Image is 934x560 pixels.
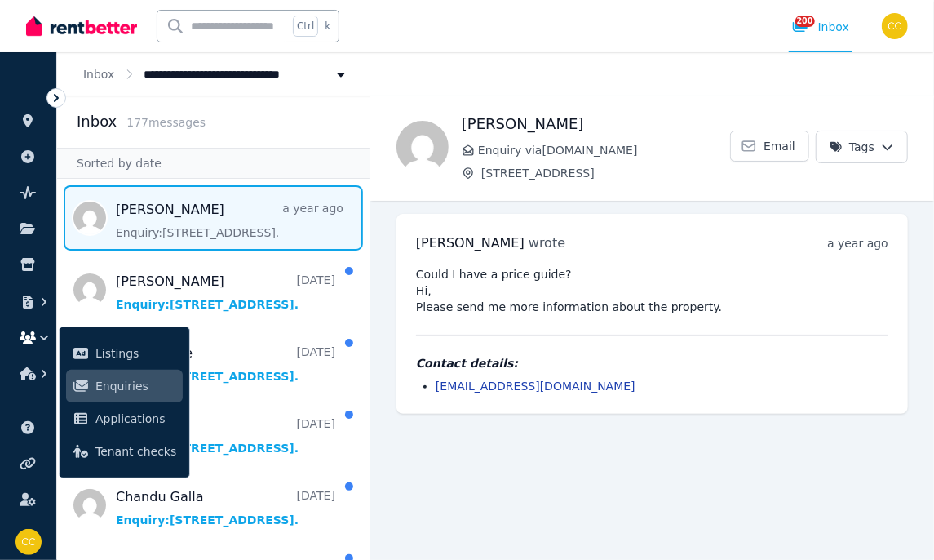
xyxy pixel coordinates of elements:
[830,139,874,155] span: Tags
[26,14,137,38] img: RentBetter
[116,416,335,456] a: Aari[DATE]Enquiry:[STREET_ADDRESS].
[481,165,730,181] span: [STREET_ADDRESS]
[116,272,335,313] a: [PERSON_NAME][DATE]Enquiry:[STREET_ADDRESS].
[529,235,565,251] span: wrote
[83,68,114,81] a: Inbox
[95,376,176,396] span: Enquiries
[396,121,449,173] img: joe solomon
[325,20,330,33] span: k
[795,16,815,27] span: 200
[416,266,888,315] pre: Could I have a price guide? Hi, Please send me more information about the property.
[816,131,908,163] button: Tags
[478,142,730,158] span: Enquiry via [DOMAIN_NAME]
[116,344,335,384] a: Roxana Ene[DATE]Enquiry:[STREET_ADDRESS].
[730,131,809,162] a: Email
[95,409,176,429] span: Applications
[293,16,318,37] span: Ctrl
[116,487,335,528] a: Chandu Galla[DATE]Enquiry:[STREET_ADDRESS].
[66,402,183,435] a: Applications
[792,19,849,35] div: Inbox
[66,370,183,402] a: Enquiries
[416,355,888,371] h4: Contact details:
[436,380,635,393] a: [EMAIL_ADDRESS][DOMAIN_NAME]
[764,138,795,154] span: Email
[126,116,206,129] span: 177 message s
[66,337,183,370] a: Listings
[57,52,375,96] nav: Breadcrumb
[416,235,525,251] span: [PERSON_NAME]
[116,200,343,241] a: [PERSON_NAME]a year agoEnquiry:[STREET_ADDRESS].
[95,344,176,363] span: Listings
[15,529,42,555] img: Chi Chao
[95,442,176,461] span: Tenant checks
[77,110,117,133] h2: Inbox
[827,237,888,250] time: a year ago
[57,148,370,179] div: Sorted by date
[462,113,730,136] h1: [PERSON_NAME]
[882,13,908,39] img: Chi Chao
[66,435,183,468] a: Tenant checks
